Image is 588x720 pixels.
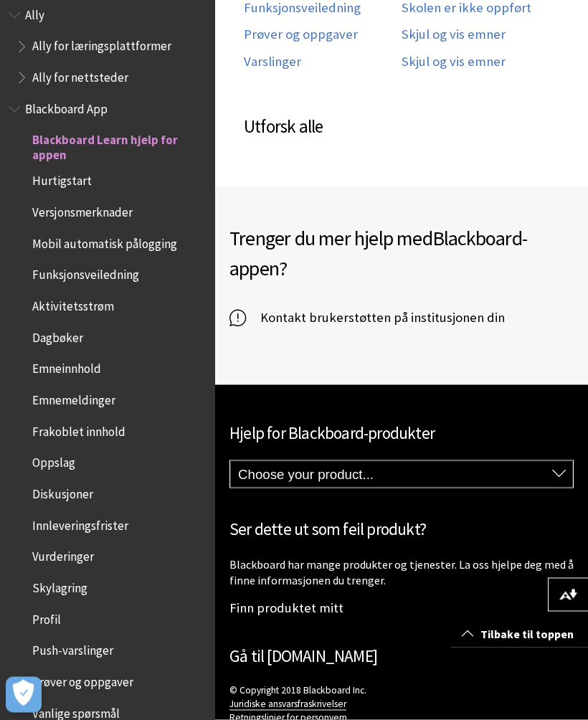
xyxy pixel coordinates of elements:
[402,54,506,70] a: Skjul og vis emner
[32,577,87,596] span: Skylagring
[32,295,114,314] span: Aktivitetsstrøm
[32,546,94,565] span: Vurderinger
[6,677,42,713] button: Open Preferences
[32,264,139,283] span: Funksjonsveiledning
[246,307,505,328] span: Kontakt brukerstøtten på institusjonen din
[32,66,128,85] span: Ally for nettsteder
[32,420,125,440] span: Frakoblet innhold
[32,671,133,690] span: Prøver og oppgaver
[229,698,346,711] a: Juridiske ansvarsfraskrivelser
[451,621,588,648] a: Tilbake til toppen
[229,556,574,589] p: Blackboard har mange produkter og tjenester. La oss hjelpe deg med å finne informasjonen du trenger.
[32,232,177,252] span: Mobil automatisk pålogging
[32,452,75,471] span: Oppslag
[32,35,171,55] span: Ally for læringsplattformer
[32,201,133,220] span: Versjonsmerknader
[32,389,115,408] span: Emnemeldinger
[32,129,205,163] span: Blackboard Learn hjelp for appen
[229,600,343,616] a: Finn produktet mitt
[25,98,108,117] span: Blackboard App
[32,608,61,627] span: Profil
[229,307,505,328] a: Kontakt brukerstøtten på institusjonen din
[244,54,301,70] a: Varslinger
[32,514,128,534] span: Innleveringsfrister
[32,358,101,377] span: Emneinnhold
[32,640,113,659] span: Push-varslinger
[32,326,83,346] span: Dagbøker
[229,225,527,281] span: Blackboard-appen
[244,27,358,43] a: Prøver og oppgaver
[229,223,574,283] h2: Trenger du mer hjelp med ?
[402,27,506,43] a: Skjul og vis emner
[229,645,377,666] a: Gå til [DOMAIN_NAME]
[32,170,92,189] span: Hurtigstart
[229,421,574,446] h2: Hjelp for Blackboard-produkter
[244,113,559,141] h3: Utforsk alle
[229,517,574,542] h2: Ser dette ut som feil produkt?
[25,4,44,23] span: Ally
[9,4,207,90] nav: Book outline for Anthology Ally Help
[32,483,93,502] span: Diskusjoner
